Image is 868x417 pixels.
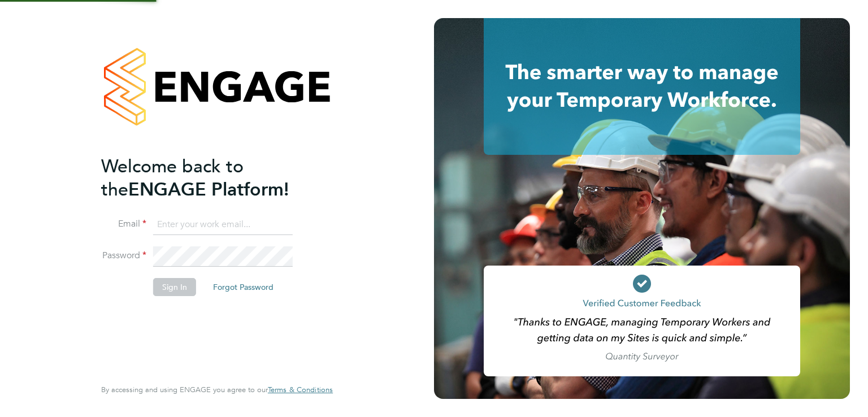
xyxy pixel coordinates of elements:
button: Sign In [153,278,196,296]
input: Enter your work email... [153,215,293,235]
a: Terms & Conditions [268,385,333,394]
span: By accessing and using ENGAGE you agree to our [101,385,333,394]
button: Forgot Password [204,278,283,296]
label: Email [101,218,146,230]
span: Welcome back to the [101,155,244,201]
label: Password [101,250,146,262]
h2: ENGAGE Platform! [101,155,322,201]
span: Terms & Conditions [268,385,333,394]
